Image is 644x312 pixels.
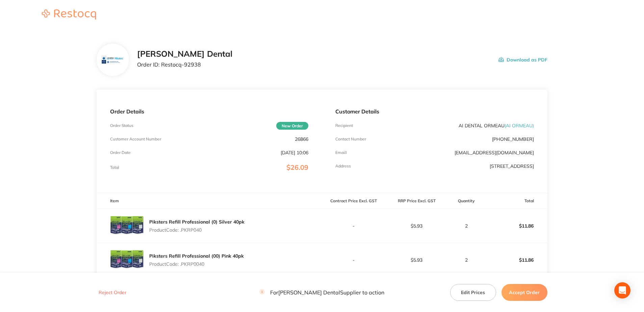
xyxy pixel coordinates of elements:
a: Restocq logo [35,9,103,21]
th: RRP Price Excl. GST [385,193,448,209]
p: 2 [448,223,484,229]
span: $26.09 [286,163,308,172]
p: Order Date [110,150,131,155]
th: Contract Price Excl. GST [322,193,385,209]
p: [PHONE_NUMBER] [492,136,534,142]
p: $5.93 [385,223,448,229]
p: $11.86 [485,218,547,234]
p: 2 [448,257,484,263]
p: Customer Account Number [110,137,161,141]
img: Restocq logo [35,9,103,20]
th: Total [484,193,547,209]
button: Accept Order [501,284,547,301]
button: Reject Order [97,290,128,296]
p: Product Code: .PKRP0040 [149,261,244,267]
button: Edit Prices [450,284,496,301]
p: [STREET_ADDRESS] [490,163,534,169]
p: Total [110,165,119,170]
p: $11.86 [485,252,547,268]
p: Emaill [335,150,347,155]
p: Contact Number [335,137,366,141]
th: Quantity [448,193,484,209]
img: bnV5aml6aA [102,49,124,71]
img: MzI4a3dmdA [110,209,144,243]
th: Item [97,193,322,209]
div: Open Intercom Messenger [614,282,630,298]
p: Address [335,164,351,168]
p: Customer Details [335,108,534,114]
p: [DATE] 10:06 [281,150,308,155]
a: [EMAIL_ADDRESS][DOMAIN_NAME] [455,150,534,156]
p: For [PERSON_NAME] Dental Supplier to action [259,289,384,296]
h2: [PERSON_NAME] Dental [137,49,232,59]
a: Piksters Refill Professional (00) Pink 40pk [149,253,244,259]
span: New Order [276,122,308,130]
a: Piksters Refill Professional (0) Silver 40pk [149,219,244,225]
p: Recipient [335,123,353,128]
p: 26866 [295,136,308,142]
img: MGkydWVocg [110,243,144,277]
p: - [322,223,385,229]
p: Order ID: Restocq- 92938 [137,61,232,68]
p: Product Code: .PKRP040 [149,227,244,233]
p: AI DENTAL ORMEAU [459,123,534,128]
button: Download as PDF [498,49,547,70]
p: $5.93 [385,257,448,263]
p: Order Status [110,123,133,128]
p: Order Details [110,108,308,114]
span: ( AI ORMEAU ) [505,123,534,129]
p: - [322,257,385,263]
